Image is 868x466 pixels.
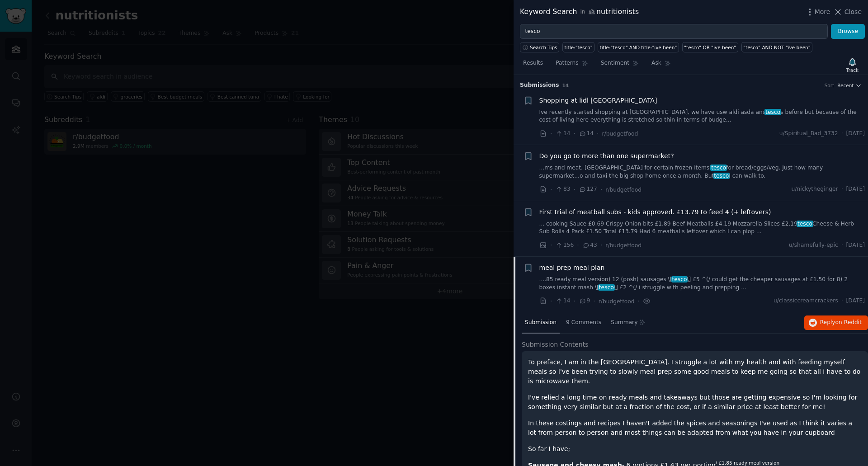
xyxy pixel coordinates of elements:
[598,42,679,52] a: title:"tesco" AND title:"ive been"
[600,240,602,250] span: ·
[601,59,629,67] span: Sentiment
[605,187,642,193] span: r/budgetfood
[716,460,779,466] sup: / £1.85 ready meal version
[797,221,813,227] span: tesco
[530,44,557,51] span: Search Tips
[539,108,865,124] a: Ive recently started shopping at [GEOGRAPHIC_DATA], we have usw aldi asda anstescos before but be...
[520,81,559,89] span: Submission s
[846,297,865,305] span: [DATE]
[550,185,552,194] span: ·
[837,82,862,89] button: Recent
[593,297,595,306] span: ·
[789,241,838,249] span: u/shamefully-epic
[555,185,570,193] span: 83
[779,130,838,138] span: u/Spiritual_Bad_3732
[520,56,546,75] a: Results
[648,56,674,75] a: Ask
[600,185,602,194] span: ·
[556,59,578,67] span: Patterns
[539,276,865,292] a: ....85 ready meal version) 12 (posh) sausages \[tesco\] £5 ^(/ could get the cheaper sausages at ...
[684,44,736,51] div: "tesco" OR "ive been"
[597,129,599,138] span: ·
[539,207,771,217] a: First trial of meatball subs - kids approved. £13.79 to feed 4 (+ leftovers)
[841,241,843,249] span: ·
[574,185,576,194] span: ·
[550,129,552,138] span: ·
[523,59,543,67] span: Results
[710,165,726,171] span: tesco
[682,42,738,52] a: "tesco" OR "ive been"
[552,56,591,75] a: Patterns
[843,56,862,75] button: Track
[713,173,730,179] span: tesco
[820,319,862,327] span: Reply
[846,67,859,73] div: Track
[562,42,594,52] a: title:"tesco"
[599,298,635,305] span: r/budgetfood
[577,240,579,250] span: ·
[525,319,557,327] span: Submission
[764,109,781,115] span: tesco
[539,164,865,180] a: ...ms and meat. [GEOGRAPHIC_DATA] for certain frozen items.tescofor bread/eggs/veg. Just how many...
[579,185,597,193] span: 127
[835,319,862,325] span: on Reddit
[520,6,639,18] div: Keyword Search nutritionists
[528,393,862,412] p: I've relied a long time on ready meals and takeaways but those are getting expensive so I'm looki...
[602,131,638,137] span: r/budgetfood
[792,185,838,193] span: u/nickytheginger
[565,44,593,51] div: title:"tesco"
[528,358,862,386] p: To preface, I am in the [GEOGRAPHIC_DATA]. I struggle a lot with my health and with feeding mysel...
[671,276,688,282] span: tesco
[637,297,639,306] span: ·
[846,130,865,138] span: [DATE]
[539,263,605,273] a: meal prep meal plan
[837,82,854,89] span: Recent
[605,242,642,249] span: r/budgetfood
[825,82,835,89] div: Sort
[574,129,576,138] span: ·
[651,59,661,67] span: Ask
[539,220,865,236] a: ... cooking Sauce £0.69 Crispy Onion bits £1.89 Beef Meatballs £4.19 Mozzarella Slices £2.19tesco...
[582,241,597,249] span: 43
[846,185,865,193] span: [DATE]
[520,42,559,52] button: Search Tips
[555,241,574,249] span: 156
[833,7,862,17] button: Close
[741,42,812,52] a: "tesco" AND NOT "ive been"
[528,444,862,454] p: So far I have;
[831,24,865,39] button: Browse
[598,284,614,291] span: tesco
[520,24,828,39] input: Try a keyword related to your business
[539,151,674,161] a: Do you go to more than one supermarket?
[555,130,570,138] span: 14
[579,297,590,305] span: 9
[841,297,843,305] span: ·
[562,83,569,88] span: 14
[550,297,552,306] span: ·
[804,315,868,330] button: Replyon Reddit
[743,44,810,51] div: "tesco" AND NOT "ive been"
[522,340,589,349] span: Submission Contents
[574,297,576,306] span: ·
[815,7,830,17] span: More
[774,297,838,305] span: u/classiccreamcrackers
[539,96,657,105] a: Shopping at lidl [GEOGRAPHIC_DATA]
[805,7,830,17] button: More
[846,241,865,249] span: [DATE]
[841,130,843,138] span: ·
[566,319,601,327] span: 9 Comments
[528,419,862,438] p: In these costings and recipes I haven't added the spices and seasonings I've used as I think it v...
[600,44,677,51] div: title:"tesco" AND title:"ive been"
[611,319,637,327] span: Summary
[580,8,585,16] span: in
[555,297,570,305] span: 14
[841,185,843,193] span: ·
[550,240,552,250] span: ·
[579,130,594,138] span: 14
[598,56,642,75] a: Sentiment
